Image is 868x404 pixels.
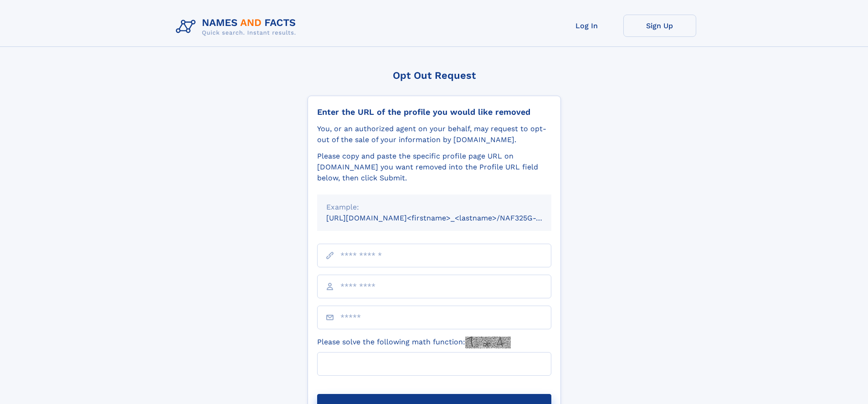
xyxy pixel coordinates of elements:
[326,202,542,213] div: Example:
[172,15,303,39] img: Logo Names and Facts
[308,70,561,81] div: Opt Out Request
[317,123,551,145] div: You, or an authorized agent on your behalf, may request to opt-out of the sale of your informatio...
[623,15,696,37] a: Sign Up
[317,107,551,117] div: Enter the URL of the profile you would like removed
[550,15,623,37] a: Log In
[326,214,569,222] small: [URL][DOMAIN_NAME]<firstname>_<lastname>/NAF325G-xxxxxxxx
[317,151,551,184] div: Please copy and paste the specific profile page URL on [DOMAIN_NAME] you want removed into the Pr...
[317,337,511,348] label: Please solve the following math function:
